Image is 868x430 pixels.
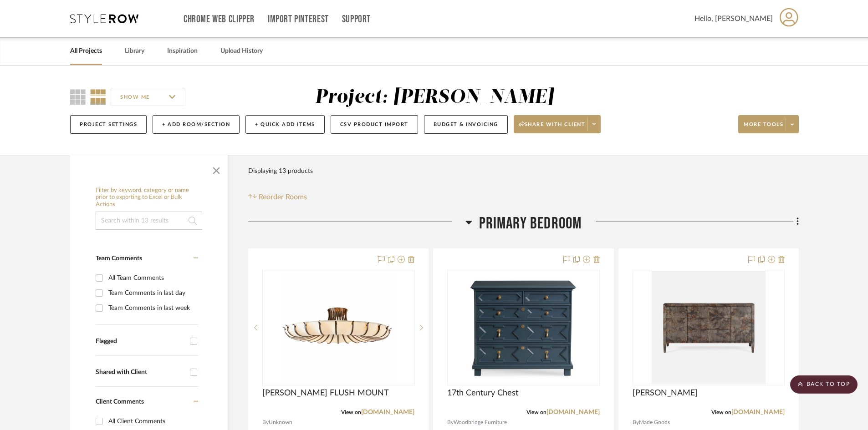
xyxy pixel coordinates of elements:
a: Support [342,15,371,23]
div: Team Comments in last week [108,301,196,315]
button: Project Settings [70,115,147,134]
span: View on [711,410,731,415]
span: Share with client [519,121,586,135]
div: 0 [263,270,414,385]
div: All Team Comments [108,271,196,285]
span: [PERSON_NAME] FLUSH MOUNT [262,388,389,398]
input: Search within 13 results [96,212,202,230]
a: Chrome Web Clipper [184,15,255,23]
span: 17th Century Chest [447,388,518,398]
div: All Client Comments [108,414,196,429]
span: Reorder Rooms [259,192,307,202]
a: [DOMAIN_NAME] [731,409,785,415]
button: Close [207,160,225,178]
span: Team Comments [96,255,142,262]
button: Reorder Rooms [248,192,307,202]
a: Inspiration [167,45,198,57]
a: [DOMAIN_NAME] [546,409,600,415]
button: + Add Room/Section [153,115,240,134]
div: Team Comments in last day [108,286,196,300]
span: [PERSON_NAME] [633,388,698,398]
button: Budget & Invoicing [424,115,508,134]
span: Hello, [PERSON_NAME] [694,13,773,24]
img: BRADLEY BUFFET [652,271,766,384]
img: CHAMBERS FLUSH MOUNT [281,271,395,384]
scroll-to-top-button: BACK TO TOP [790,375,858,394]
button: + Quick Add Items [245,115,325,134]
span: Unknown [269,418,292,427]
span: Woodbridge Furniture [454,418,507,427]
div: 0 [633,270,784,385]
div: Flagged [96,338,185,345]
a: [DOMAIN_NAME] [361,409,414,415]
a: All Projects [70,45,102,57]
img: 17th Century Chest [466,271,580,384]
h6: Filter by keyword, category or name prior to exporting to Excel or Bulk Actions [96,187,202,208]
button: Share with client [514,115,601,133]
span: By [262,418,269,427]
div: Project: [PERSON_NAME] [315,88,554,107]
button: More tools [738,115,799,133]
span: By [447,418,454,427]
span: More tools [744,121,783,135]
span: Made Goods [639,418,670,427]
a: Import Pinterest [268,15,329,23]
div: 0 [448,270,599,385]
a: Library [125,45,144,57]
a: Upload History [220,45,263,57]
span: Client Comments [96,399,144,405]
div: Displaying 13 products [248,162,313,180]
div: Shared with Client [96,369,185,376]
button: CSV Product Import [331,115,418,134]
span: View on [526,410,546,415]
span: Primary Bedroom [479,214,582,233]
span: View on [341,410,361,415]
span: By [633,418,639,427]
